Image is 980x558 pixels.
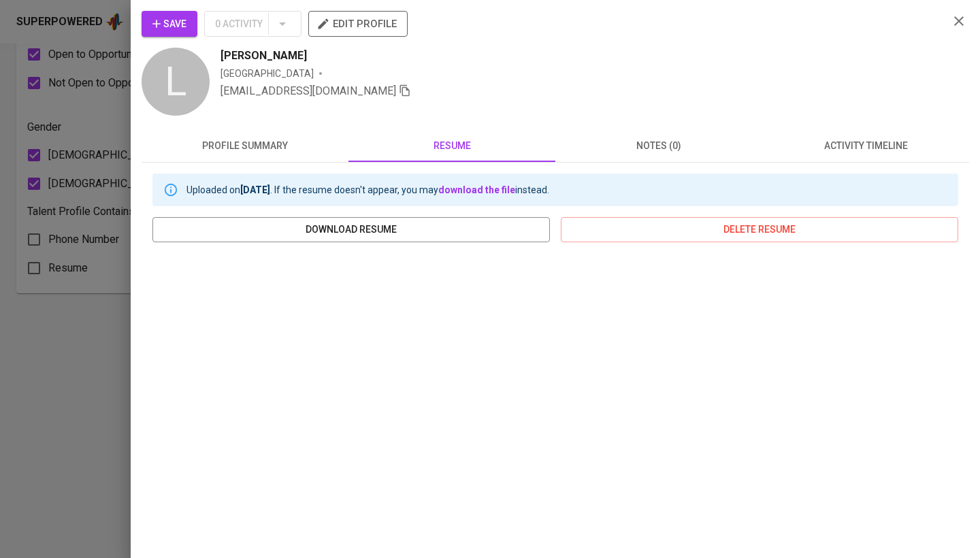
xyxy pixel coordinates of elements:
span: notes (0) [563,137,754,154]
button: download resume [152,217,550,242]
span: [EMAIL_ADDRESS][DOMAIN_NAME] [220,84,396,97]
span: profile summary [150,137,340,154]
span: Save [152,16,186,33]
b: [DATE] [240,184,270,195]
a: download the file [438,184,515,195]
div: [GEOGRAPHIC_DATA] [220,67,314,80]
span: edit profile [319,15,397,33]
span: delete resume [572,221,947,238]
span: activity timeline [770,137,961,154]
button: Save [142,11,197,37]
div: Uploaded on . If the resume doesn't appear, you may instead. [186,178,549,202]
a: edit profile [308,18,408,29]
span: resume [357,137,547,154]
button: edit profile [308,11,408,37]
span: [PERSON_NAME] [220,48,307,64]
span: download resume [163,221,539,238]
div: L [142,48,210,116]
button: delete resume [561,217,958,242]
